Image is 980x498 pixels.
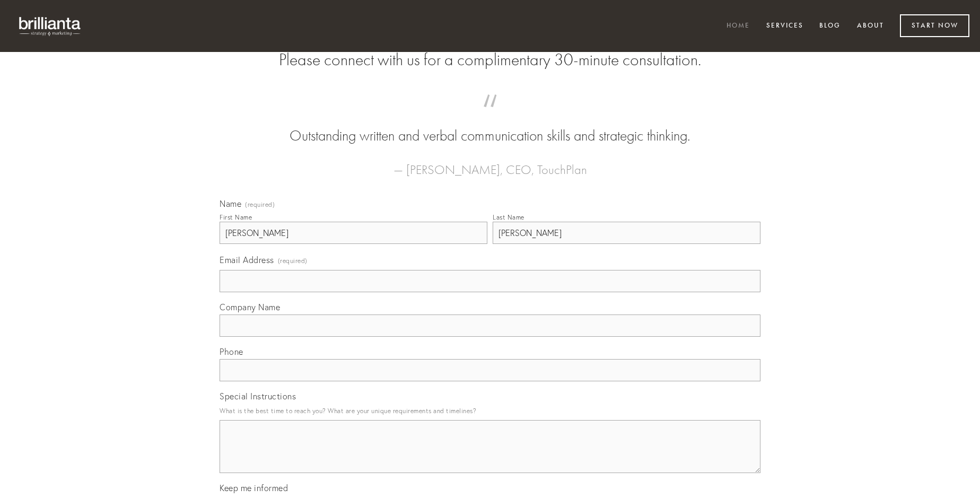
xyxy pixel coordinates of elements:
[220,213,252,221] div: First Name
[237,105,743,126] span: “
[220,50,760,70] h2: Please connect with us for a complimentary 30-minute consultation.
[220,255,274,265] span: Email Address
[220,198,241,209] span: Name
[245,202,275,208] span: (required)
[812,18,847,35] a: Blog
[220,404,760,418] p: What is the best time to reach you? What are your unique requirements and timelines?
[850,18,891,35] a: About
[900,14,969,37] a: Start Now
[220,346,243,357] span: Phone
[759,18,810,35] a: Services
[11,11,90,41] img: brillianta - research, strategy, marketing
[237,146,743,180] figcaption: — [PERSON_NAME], CEO, TouchPlan
[493,213,524,221] div: Last Name
[220,391,296,401] span: Special Instructions
[278,254,308,268] span: (required)
[220,302,280,312] span: Company Name
[220,483,288,493] span: Keep me informed
[720,18,757,35] a: Home
[237,105,743,146] blockquote: Outstanding written and verbal communication skills and strategic thinking.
